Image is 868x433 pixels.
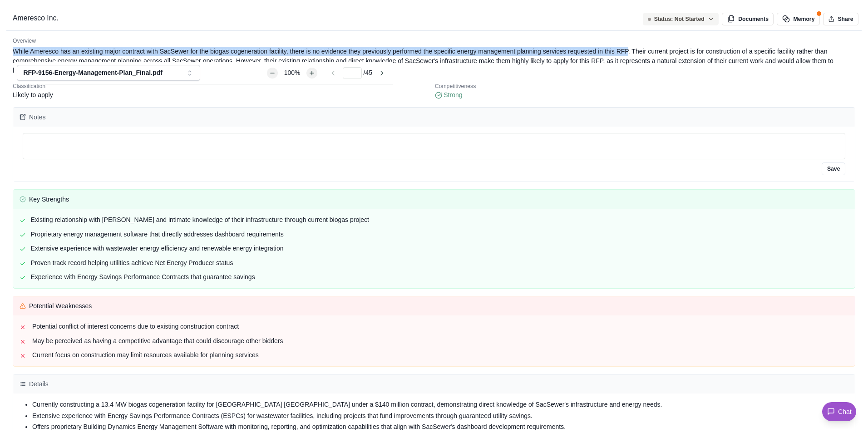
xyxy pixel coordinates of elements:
span: Notes [29,113,46,122]
p: While Ameresco has an existing major contract with SacSewer for the biogas cogeneration facility,... [13,47,855,75]
span: Details [29,379,49,389]
button: RFP-9156-Energy-Management-Plan_Final.pdf [17,65,200,81]
button: Go to next page [374,68,390,79]
h2: Ameresco Inc. [13,13,59,24]
p: May be perceived as having a competitive advantage that could discourage other bidders [32,336,283,346]
p: Existing relationship with [PERSON_NAME] and intimate knowledge of their infrastructure through c... [31,215,369,225]
div: Likely to apply [13,90,433,100]
div: 100% [280,68,305,78]
p: Competitiveness [435,83,855,91]
div: Strong [435,90,463,100]
div: RFP-9156-Energy-Management-Plan_Final.pdf [23,69,182,77]
span: Key Strengths [29,195,69,204]
p: Proven track record helping utilities achieve Net Energy Producer status [31,258,233,268]
span: Chat [838,407,852,417]
p: Overview [13,37,855,45]
button: Save [822,162,845,175]
p: Proprietary energy management software that directly addresses dashboard requirements [31,230,284,239]
p: Potential conflict of interest concerns due to existing construction contract [32,322,239,331]
button: Go to previous page [325,68,341,79]
p: Extensive experience with wastewater energy efficiency and renewable energy integration [31,244,284,253]
li: Extensive experience with Energy Savings Performance Contracts (ESPCs) for wastewater facilities,... [32,411,848,421]
li: Offers proprietary Building Dynamics Energy Management Software with monitoring, reporting, and o... [32,422,848,432]
li: Currently constructing a 13.4 MW biogas cogeneration facility for [GEOGRAPHIC_DATA] [GEOGRAPHIC_D... [32,400,848,409]
button: Chat [822,402,856,421]
p: Current focus on construction may limit resources available for planning services [32,350,259,360]
button: Zoom in [306,68,317,79]
span: Potential Weaknesses [29,301,92,311]
span: / 45 [364,68,372,78]
p: Experience with Energy Savings Performance Contracts that guarantee savings [31,272,255,282]
p: Classification [13,83,433,91]
button: Zoom out [267,68,278,79]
